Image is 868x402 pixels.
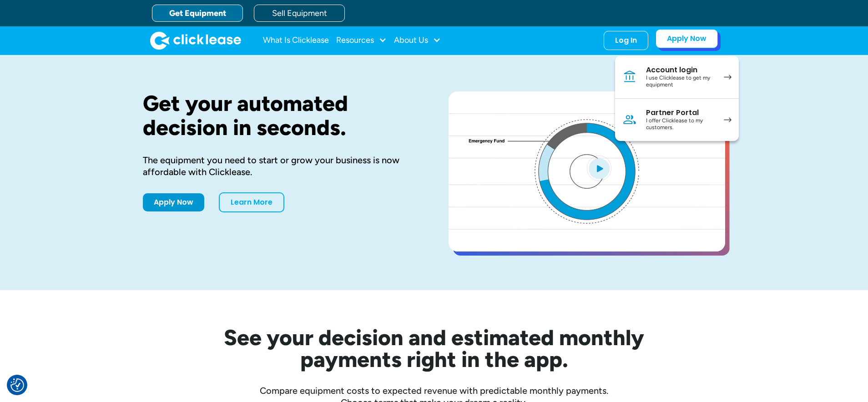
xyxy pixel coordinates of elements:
[724,117,732,122] img: arrow
[143,154,419,178] div: The equipment you need to start or grow your business is now affordable with Clicklease.
[10,378,24,392] button: Consent Preferences
[150,31,241,50] a: home
[150,31,241,50] img: Clicklease logo
[646,65,715,75] div: Account login
[394,31,441,50] div: About Us
[615,99,739,141] a: Partner PortalI offer Clicklease to my customers.
[10,378,24,392] img: Revisit consent button
[263,31,329,50] a: What Is Clicklease
[587,156,611,181] img: Blue play button logo on a light blue circular background
[336,31,387,50] div: Resources
[219,192,284,212] a: Learn More
[449,91,725,251] a: open lightbox
[152,5,243,22] a: Get Equipment
[615,56,739,141] nav: Log In
[646,108,715,117] div: Partner Portal
[615,36,637,45] div: Log In
[143,91,419,140] h1: Get your automated decision in seconds.
[646,75,715,89] div: I use Clicklease to get my equipment
[622,70,637,84] img: Bank icon
[179,327,689,370] h2: See your decision and estimated monthly payments right in the app.
[254,5,345,22] a: Sell Equipment
[143,193,204,211] a: Apply Now
[622,112,637,127] img: Person icon
[646,117,715,131] div: I offer Clicklease to my customers.
[656,29,718,48] a: Apply Now
[615,56,739,99] a: Account loginI use Clicklease to get my equipment
[724,75,732,80] img: arrow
